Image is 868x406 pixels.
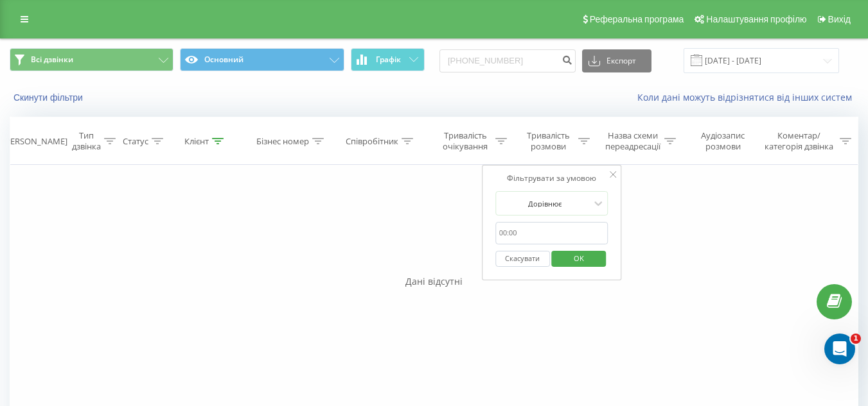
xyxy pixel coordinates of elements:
[3,136,67,147] div: [PERSON_NAME]
[495,172,608,185] div: Фільтрувати за умовою
[256,136,309,147] div: Бізнес номер
[439,49,576,72] input: Пошук за номером
[346,136,398,147] div: Співробітник
[561,248,597,268] span: OK
[351,48,425,71] button: Графік
[761,130,837,152] div: Коментар/категорія дзвінка
[184,136,209,147] div: Клієнт
[439,130,492,152] div: Тривалість очікування
[10,275,858,288] div: Дані відсутні
[851,334,861,344] span: 1
[582,49,651,72] button: Експорт
[31,55,73,65] span: Всі дзвінки
[495,222,608,244] input: 00:00
[495,251,550,267] button: Скасувати
[828,14,851,24] span: Вихід
[552,251,607,267] button: OK
[706,14,806,24] span: Налаштування профілю
[72,130,101,152] div: Тип дзвінка
[691,130,756,152] div: Аудіозапис розмови
[376,55,401,64] span: Графік
[605,130,661,152] div: Назва схеми переадресації
[522,130,575,152] div: Тривалість розмови
[10,48,173,71] button: Всі дзвінки
[590,14,684,24] span: Реферальна програма
[180,48,344,71] button: Основний
[824,334,855,364] iframe: Intercom live chat
[123,136,148,147] div: Статус
[637,91,858,103] a: Коли дані можуть відрізнятися вiд інших систем
[10,92,89,103] button: Скинути фільтри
